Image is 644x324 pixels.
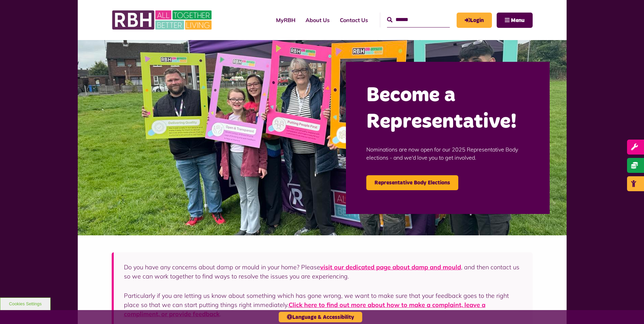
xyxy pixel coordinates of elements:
img: RBH [112,7,214,33]
p: Particularly if you are letting us know about something which has gone wrong, we want to make sur... [124,291,522,319]
a: Representative Body Elections [366,175,458,190]
button: Navigation [497,13,533,28]
p: Nominations are now open for our 2025 Representative Body elections - and we'd love you to get in... [366,135,529,172]
h2: Become a Representative! [366,82,529,135]
button: Language & Accessibility [279,312,362,322]
a: Contact Us [335,11,373,29]
a: MyRBH [457,13,492,28]
span: Menu [511,18,525,23]
p: Do you have any concerns about damp or mould in your home? Please , and then contact us so we can... [124,263,522,281]
a: visit our dedicated page about damp and mould [320,263,461,271]
a: About Us [300,11,335,29]
img: Image (22) [78,40,567,235]
a: Click here to find out more about how to make a complaint, leave a compliment, or provide feedback [124,301,485,318]
a: MyRBH [271,11,300,29]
